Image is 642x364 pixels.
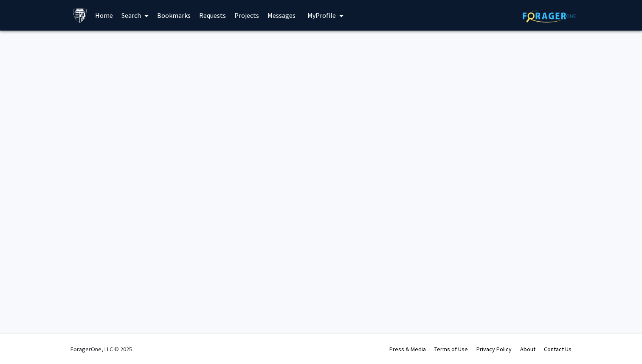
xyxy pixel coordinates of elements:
[230,0,263,30] a: Projects
[91,0,117,30] a: Home
[263,0,300,30] a: Messages
[73,8,87,23] img: Johns Hopkins University Logo
[544,345,572,353] a: Contact Us
[520,345,535,353] a: About
[434,345,468,353] a: Terms of Use
[117,0,153,30] a: Search
[195,0,230,30] a: Requests
[523,9,576,23] img: ForagerOne Logo
[389,345,426,353] a: Press & Media
[476,345,512,353] a: Privacy Policy
[6,326,36,358] iframe: Chat
[307,11,336,20] span: My Profile
[153,0,195,30] a: Bookmarks
[70,334,132,364] div: ForagerOne, LLC © 2025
